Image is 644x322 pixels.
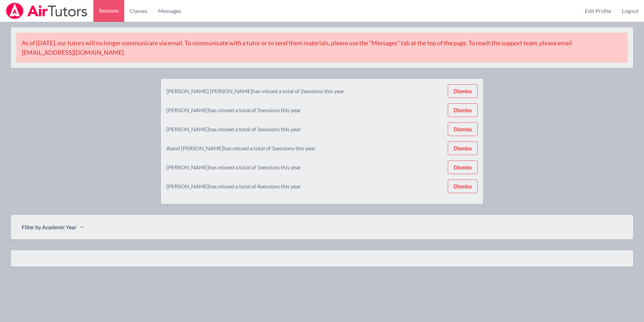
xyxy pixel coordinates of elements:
[16,220,89,234] button: Filter by Academic Year
[166,144,315,152] div: Alanii [PERSON_NAME] has missed a total of 3 sessions this year
[448,180,478,193] button: Dismiss
[448,160,478,174] button: Dismiss
[166,163,301,171] div: [PERSON_NAME] has missed a total of 1 sessions this year
[166,125,301,133] div: [PERSON_NAME] has missed a total of 3 sessions this year
[448,141,478,155] button: Dismiss
[448,122,478,136] button: Dismiss
[166,87,344,95] div: [PERSON_NAME] [PERSON_NAME] has missed a total of 2 sessions this year
[5,3,88,19] img: Airtutors Logo
[166,182,301,190] div: [PERSON_NAME] has missed a total of 4 sessions this year
[166,106,301,114] div: [PERSON_NAME] has missed a total of 2 sessions this year
[448,103,478,117] button: Dismiss
[158,7,181,15] span: Messages
[448,84,478,98] button: Dismiss
[16,33,628,63] div: As of [DATE], our tutors will no longer communicate via email. To communicate with a tutor or to ...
